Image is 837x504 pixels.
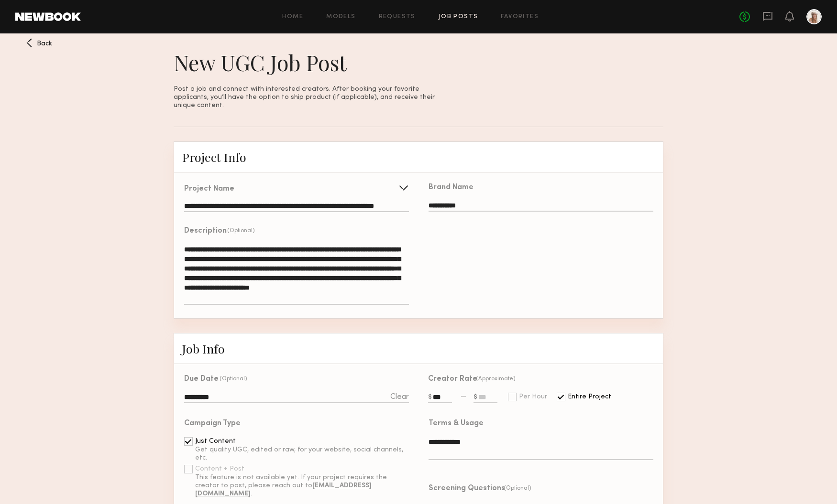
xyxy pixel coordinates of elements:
[429,184,474,192] div: Brand Name
[227,227,255,234] div: (Optional)
[220,375,247,382] div: (Optional)
[184,227,227,235] div: Description
[195,438,236,445] div: Just Content
[519,394,547,400] div: Per Hour
[429,420,484,428] div: Terms & Usage
[429,485,505,493] div: Screening Questions
[184,420,241,428] div: Campaign Type
[195,474,409,498] div: This feature is not available yet. If your project requires the creator to post, please reach out...
[174,85,438,109] p: Post a job and connect with interested creators. After booking your favorite applicants, you’ll h...
[501,14,539,20] a: Favorites
[379,14,416,20] a: Requests
[428,375,477,383] div: Creator Rate
[182,149,246,165] span: Project Info
[195,466,244,472] div: Content + Post
[476,375,516,382] div: (Approximate)
[184,185,234,193] div: Project Name
[568,394,611,400] div: Entire Project
[282,14,304,20] a: Home
[195,483,372,497] b: [EMAIL_ADDRESS][DOMAIN_NAME]
[182,341,225,356] span: Job Info
[184,375,219,383] div: Due Date
[439,14,478,20] a: Job Posts
[390,393,409,401] div: Clear
[195,446,409,462] div: Get quality UGC, edited or raw, for your website, social channels, etc.
[326,14,355,20] a: Models
[504,485,531,492] div: (Optional)
[37,41,52,47] span: Back
[174,48,438,76] h1: New UGC Job Post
